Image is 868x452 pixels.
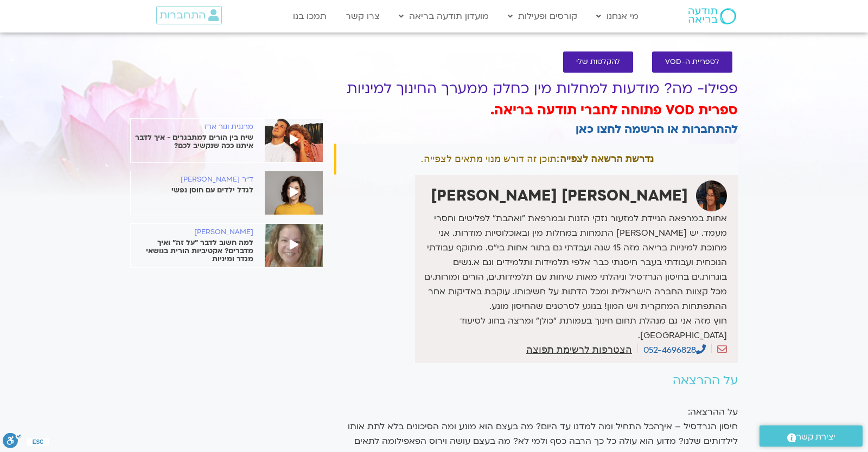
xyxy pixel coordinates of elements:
[431,185,688,206] strong: [PERSON_NAME] [PERSON_NAME]
[334,81,738,97] h1: פפילו- מה? מודעות למחלות מין כחלק ממערך החינוך למיניות
[131,239,253,263] p: למה חשוב לדבר "על זה" ואיך מדברים? אקטיביות הורית בנושאי מגדר ומיניות
[652,51,732,73] a: לספריית ה-VOD
[557,153,654,164] strong: נדרשת הרשאה לצפייה:
[643,344,706,356] a: 052-4696828
[796,430,835,444] span: יצירת קשר
[131,176,253,184] h6: ד"ר [PERSON_NAME]
[131,123,323,150] a: מרגנית וגור ארז שיח בין הורים למתבגרים - איך לדבר איתנו ככה שנקשיב לכם?
[265,171,323,215] img: %D7%90%D7%A0%D7%90%D7%91%D7%9C%D7%94-%D7%A9%D7%A7%D7%93-1.jpeg
[526,345,632,354] a: הצטרפות לרשימת תפוצה
[265,224,323,267] img: %D7%90%D7%95%D7%A8%D7%A0%D7%94-%D7%A9%D7%95%D7%9E%D7%9F-e1601904819684-1.jpg
[131,228,253,236] h6: [PERSON_NAME]
[393,6,494,27] a: מועדון תודעה בריאה
[131,123,253,131] h6: מרגנית וגור ארז
[759,425,863,447] a: יצירת קשר
[591,6,644,27] a: מי אנחנו
[159,9,206,21] span: התחברות
[156,6,222,24] a: התחברות
[340,6,385,27] a: צרו קשר
[418,211,727,343] p: אחות במרפאה הניידת למזעור נזקי הזנות ובמרפאת "ואהבת" לפליטים וחסרי מעמד. יש [PERSON_NAME] התמחות ...
[688,8,736,24] img: תודעה בריאה
[131,228,323,263] a: [PERSON_NAME] למה חשוב לדבר "על זה" ואיך מדברים? אקטיביות הורית בנושאי מגדר ומיניות
[334,374,738,388] h2: על ההרצאה
[502,6,583,27] a: קורסים ופעילות
[576,121,738,137] a: להתחברות או הרשמה לחצו כאן
[265,119,323,162] img: %D7%9E%D7%A8%D7%92%D7%A0%D7%99%D7%AA-%D7%95%D7%92%D7%95%D7%A8-1.jpeg
[696,180,727,211] img: ענבל פרן פרח
[288,6,332,27] a: תמכו בנו
[563,51,633,73] a: להקלטות שלי
[334,101,738,120] h3: ספרית VOD פתוחה לחברי תודעה בריאה.
[131,134,253,150] p: שיח בין הורים למתבגרים - איך לדבר איתנו ככה שנקשיב לכם?
[131,186,253,195] p: לגדל ילדים עם חוסן נפשי
[334,144,738,175] div: תוכן זה דורש מנוי מתאים לצפייה.
[576,58,620,66] span: להקלטות שלי
[131,176,323,195] a: ד"ר [PERSON_NAME] לגדל ילדים עם חוסן נפשי
[665,58,719,66] span: לספריית ה-VOD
